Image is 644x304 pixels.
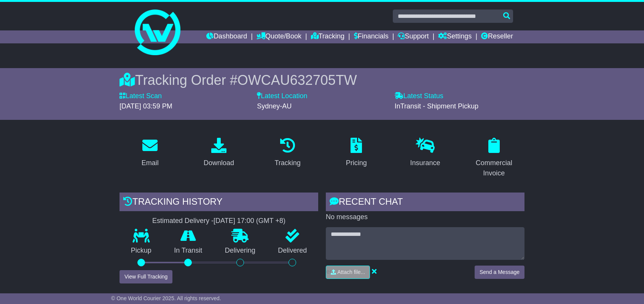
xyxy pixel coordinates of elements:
p: In Transit [163,247,214,255]
div: [DATE] 17:00 (GMT +8) [214,217,285,225]
span: OWCAU632705TW [238,72,357,88]
a: Download [199,135,239,171]
a: Settings [438,30,472,43]
p: Delivering [214,247,267,255]
a: Reseller [481,30,513,43]
a: Tracking [311,30,344,43]
span: InTransit - Shipment Pickup [395,102,478,110]
a: Dashboard [206,30,247,43]
div: Insurance [410,158,440,168]
div: Tracking history [120,193,318,213]
button: View Full Tracking [120,270,172,283]
div: Email [142,158,159,168]
div: RECENT CHAT [326,193,524,213]
button: Send a Message [475,266,524,279]
a: Insurance [405,135,445,171]
span: [DATE] 03:59 PM [120,102,172,110]
span: Sydney-AU [257,102,292,110]
div: Pricing [346,158,367,168]
p: Pickup [120,247,163,255]
a: Financials [354,30,389,43]
a: Quote/Book [257,30,301,43]
div: Estimated Delivery - [120,217,318,225]
span: © One World Courier 2025. All rights reserved. [111,295,221,301]
p: Delivered [267,247,319,255]
label: Latest Status [395,92,443,100]
label: Latest Location [257,92,307,100]
div: Tracking [275,158,301,168]
a: Tracking [270,135,306,171]
div: Tracking Order # [120,72,524,88]
a: Pricing [341,135,372,171]
a: Support [398,30,429,43]
label: Latest Scan [120,92,162,100]
a: Commercial Invoice [463,135,524,181]
div: Download [204,158,234,168]
a: Email [137,135,164,171]
p: No messages [326,213,524,221]
div: Commercial Invoice [468,158,520,178]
